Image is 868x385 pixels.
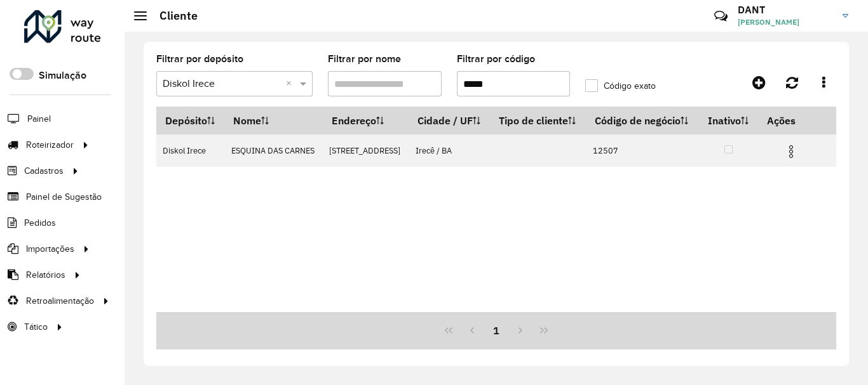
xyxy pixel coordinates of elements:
span: Tático [24,320,48,334]
span: Clear all [286,76,297,91]
th: Código de negócio [587,107,699,134]
td: ESQUINA DAS CARNES [224,134,323,167]
button: 1 [484,318,508,343]
td: 12507 [587,134,699,167]
span: Painel [27,112,51,126]
label: Simulação [39,68,86,83]
th: Depósito [156,107,224,134]
label: Código exato [585,79,656,93]
h2: Cliente [147,9,198,23]
a: Contato Rápido [707,3,735,30]
span: Importações [26,242,74,256]
span: Cadastros [24,164,64,178]
th: Endereço [323,107,409,134]
th: Tipo de cliente [491,107,587,134]
span: Retroalimentação [26,294,94,308]
span: Painel de Sugestão [26,190,102,204]
td: Diskol Irece [156,134,224,167]
th: Inativo [699,107,758,134]
th: Nome [224,107,323,134]
span: Relatórios [26,268,65,282]
th: Ações [758,107,834,134]
label: Filtrar por nome [328,51,401,67]
span: [PERSON_NAME] [738,16,833,28]
h3: DANT [738,4,833,16]
label: Filtrar por código [457,51,535,67]
td: [STREET_ADDRESS] [323,134,409,167]
label: Filtrar por depósito [156,51,243,67]
td: Irecê / BA [409,134,491,167]
span: Pedidos [24,216,56,230]
th: Cidade / UF [409,107,491,134]
span: Roteirizador [26,138,74,152]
